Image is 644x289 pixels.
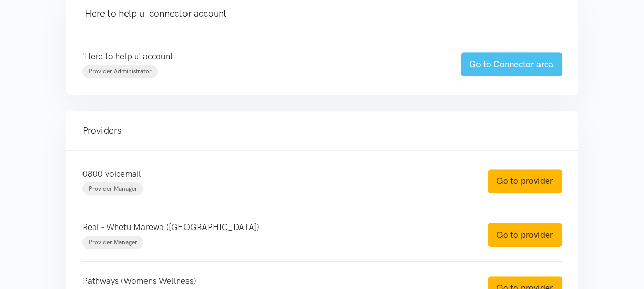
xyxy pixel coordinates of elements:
[461,52,562,76] a: Go to Connector area
[89,185,137,192] span: Provider Manager
[82,7,562,21] h4: 'Here to help u' connector account
[82,274,467,288] p: Pathways (Womens Wellness)
[82,167,467,181] p: 0800 voicemail
[82,220,467,234] p: Real - Whetu Marewa ([GEOGRAPHIC_DATA])
[488,169,562,193] a: Go to provider
[82,50,440,64] p: 'Here to help u' account
[488,223,562,247] a: Go to provider
[82,123,562,138] h4: Providers
[89,68,152,75] span: Provider Administrator
[89,239,137,246] span: Provider Manager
